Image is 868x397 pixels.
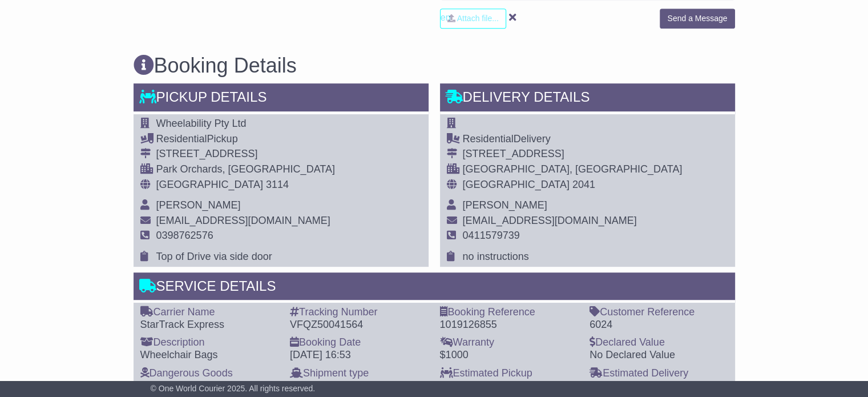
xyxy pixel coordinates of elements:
div: StarTrack Express [140,319,279,331]
span: 2041 [572,179,595,190]
div: [STREET_ADDRESS] [463,148,683,161]
span: 3rd Party [290,379,332,391]
div: No Declared Value [590,349,728,362]
button: Send a Message [660,9,734,29]
span: [EMAIL_ADDRESS][DOMAIN_NAME] [463,215,637,226]
div: [GEOGRAPHIC_DATA], [GEOGRAPHIC_DATA] [463,163,683,176]
div: Shipment type [290,367,429,380]
span: [EMAIL_ADDRESS][DOMAIN_NAME] [156,215,330,226]
div: Wheelchair Bags [140,349,279,362]
div: Declared Value [590,336,728,349]
div: Booking Date [290,336,429,349]
div: VFQZ50041564 [290,319,429,331]
span: Top of Drive via side door [156,251,272,262]
div: Delivery [463,133,683,146]
div: $1000 [440,349,579,362]
div: Warranty [440,336,579,349]
div: Delivery Details [440,83,735,114]
div: Carrier Name [140,306,279,319]
div: Service Details [134,272,735,303]
span: 0411579739 [463,230,520,241]
span: [GEOGRAPHIC_DATA] [463,179,570,190]
div: [DATE] 17:00 [590,379,728,392]
div: Pickup [156,133,335,146]
span: Residential [463,133,514,145]
span: © One World Courier 2025. All rights reserved. [151,384,316,393]
div: Customer Reference [590,306,728,319]
span: no instructions [463,251,529,262]
span: [PERSON_NAME] [156,199,241,211]
div: [DATE] 16:53 [290,349,429,362]
div: 1019126855 [440,319,579,331]
span: [PERSON_NAME] [463,199,547,211]
div: Tracking Number [290,306,429,319]
span: No [140,379,154,391]
div: Booking Reference [440,306,579,319]
div: Estimated Delivery [590,367,728,380]
div: Description [140,336,279,349]
div: Park Orchards, [GEOGRAPHIC_DATA] [156,163,335,176]
div: [DATE] 09:00 to 17:00 [440,379,579,392]
div: Dangerous Goods [140,367,279,380]
span: Residential [156,133,207,145]
span: 0398762576 [156,230,213,241]
div: 6024 [590,319,728,331]
span: 3114 [266,179,289,190]
div: [STREET_ADDRESS] [156,148,335,161]
span: [GEOGRAPHIC_DATA] [156,179,263,190]
span: Wheelability Pty Ltd [156,118,247,129]
h3: Booking Details [134,54,735,77]
div: Pickup Details [134,83,429,114]
div: Estimated Pickup [440,367,579,380]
